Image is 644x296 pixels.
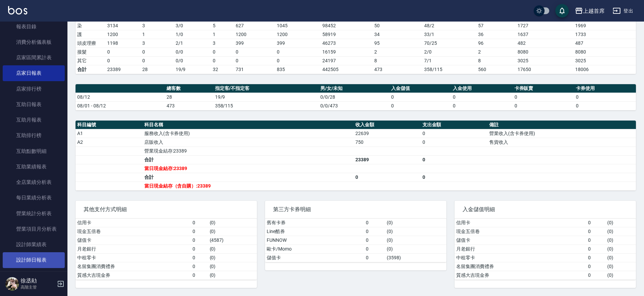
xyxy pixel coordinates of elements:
[76,65,106,74] td: 合計
[373,47,422,56] td: 2
[76,253,191,262] td: 中租零卡
[586,262,606,271] td: 0
[3,97,65,112] a: 互助日報表
[265,227,364,236] td: Line酷券
[275,21,321,30] td: 1045
[174,21,211,30] td: 3 / 0
[143,146,354,155] td: 營業現金結存:23389
[3,206,65,221] a: 營業統計分析表
[586,227,606,236] td: 0
[321,56,372,65] td: 24197
[321,65,372,74] td: 442505
[273,206,438,213] span: 第三方卡券明細
[174,30,211,39] td: 1 / 0
[3,143,65,159] a: 互助點數明細
[174,65,211,74] td: 19/9
[476,21,516,30] td: 57
[463,206,628,213] span: 入金儲值明細
[586,271,606,279] td: 0
[476,39,516,47] td: 96
[373,21,422,30] td: 50
[555,4,569,18] button: save
[208,253,257,262] td: ( 0 )
[385,244,446,253] td: ( 0 )
[455,227,586,236] td: 現金五倍卷
[76,30,106,39] td: 護
[234,47,275,56] td: 0
[455,244,586,253] td: 月老銀行
[321,21,372,30] td: 98452
[3,65,65,81] a: 店家日報表
[208,219,257,227] td: ( 0 )
[451,84,513,93] th: 入金使用
[211,56,234,65] td: 0
[389,101,451,110] td: 0
[364,253,385,262] td: 0
[606,236,636,244] td: ( 0 )
[422,47,476,56] td: 2 / 0
[451,93,513,101] td: 0
[455,262,586,271] td: 名留集團消費禮券
[364,227,385,236] td: 0
[321,30,372,39] td: 58919
[3,128,65,143] a: 互助排行榜
[106,39,141,47] td: 1198
[106,47,141,56] td: 0
[422,30,476,39] td: 33 / 1
[213,101,319,110] td: 358/115
[275,56,321,65] td: 0
[3,237,65,252] a: 設計師業績表
[211,30,234,39] td: 1
[234,65,275,74] td: 731
[319,93,389,101] td: 0/0/28
[516,56,574,65] td: 3025
[606,253,636,262] td: ( 0 )
[141,39,174,47] td: 3
[476,65,516,74] td: 560
[265,219,446,262] table: a dense table
[165,93,213,101] td: 28
[21,277,55,284] h5: 徐丞勛
[76,244,191,253] td: 月老銀行
[455,271,586,279] td: 質感大吉現金券
[574,101,636,110] td: 0
[141,65,174,74] td: 28
[275,65,321,74] td: 835
[574,56,636,65] td: 3025
[606,271,636,279] td: ( 0 )
[76,93,165,101] td: 08/12
[422,21,476,30] td: 48 / 2
[106,30,141,39] td: 1200
[364,236,385,244] td: 0
[234,56,275,65] td: 0
[76,47,106,56] td: 接髮
[574,93,636,101] td: 0
[3,159,65,174] a: 互助業績報表
[3,268,65,284] a: 設計師業績分析表
[234,39,275,47] td: 399
[76,84,636,110] table: a dense table
[3,252,65,268] a: 設計師日報表
[76,101,165,110] td: 08/01 - 08/12
[275,30,321,39] td: 1200
[165,84,213,93] th: 總客數
[516,21,574,30] td: 1727
[516,47,574,56] td: 8080
[319,84,389,93] th: 男/女/未知
[191,262,208,271] td: 0
[275,39,321,47] td: 399
[21,284,55,290] p: 高階主管
[364,219,385,227] td: 0
[516,65,574,74] td: 17650
[455,236,586,244] td: 儲值卡
[574,30,636,39] td: 1733
[143,155,354,164] td: 合計
[3,34,65,50] a: 消費分析儀表板
[421,138,488,146] td: 0
[354,129,421,138] td: 22639
[321,47,372,56] td: 16159
[488,121,636,129] th: 備註
[141,30,174,39] td: 1
[455,219,586,227] td: 信用卡
[385,219,446,227] td: ( 0 )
